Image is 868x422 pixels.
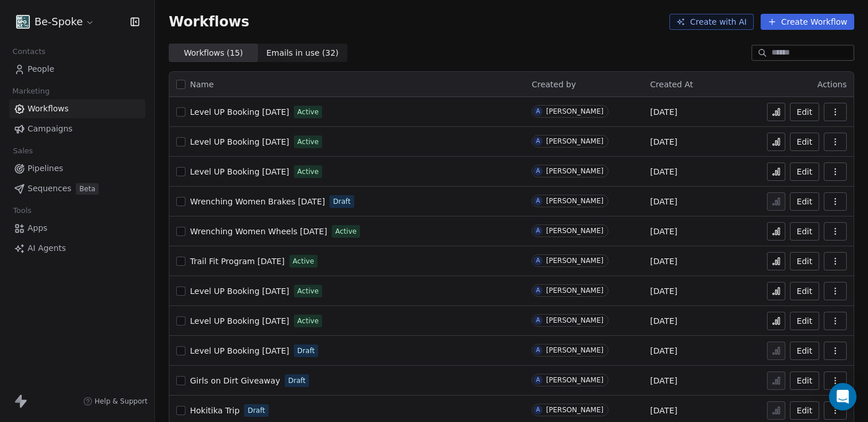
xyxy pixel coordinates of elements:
div: A [536,226,540,235]
span: Beta [76,183,99,195]
span: Marketing [7,83,55,100]
span: Level UP Booking [DATE] [190,346,289,355]
span: Girls on Dirt Giveaway [190,376,280,385]
span: Active [297,316,319,326]
a: Apps [9,219,145,238]
a: Wrenching Women Brakes [DATE] [190,196,325,207]
span: Level UP Booking [DATE] [190,107,289,117]
span: [DATE] [650,166,677,177]
div: [PERSON_NAME] [546,137,603,145]
div: A [536,167,540,176]
div: [PERSON_NAME] [546,197,603,205]
a: Edit [790,312,819,330]
div: A [536,405,540,415]
div: A [536,107,540,116]
div: [PERSON_NAME] [546,107,603,115]
button: Edit [790,192,819,211]
span: People [28,63,55,75]
span: Active [293,256,314,266]
div: [PERSON_NAME] [546,167,603,175]
span: Level UP Booking [DATE] [190,167,289,176]
span: Contacts [7,43,51,60]
a: Wrenching Women Wheels [DATE] [190,226,327,237]
span: Active [297,137,319,147]
a: Workflows [9,99,145,118]
div: A [536,346,540,355]
div: Open Intercom Messenger [829,383,857,411]
div: [PERSON_NAME] [546,287,603,295]
span: Draft [297,346,315,356]
div: A [536,316,540,325]
img: Facebook%20profile%20picture.png [16,15,30,29]
div: [PERSON_NAME] [546,406,603,414]
span: Active [297,107,319,117]
button: Edit [790,103,819,121]
span: [DATE] [650,196,677,207]
button: Edit [790,342,819,360]
span: Level UP Booking [DATE] [190,287,289,296]
button: Edit [790,252,819,270]
span: Created by [532,80,576,89]
div: [PERSON_NAME] [546,376,603,384]
span: Draft [247,405,265,416]
button: Edit [790,133,819,151]
div: A [536,196,540,206]
span: Wrenching Women Brakes [DATE] [190,197,325,206]
button: Create Workflow [761,14,854,30]
span: [DATE] [650,226,677,237]
span: [DATE] [650,345,677,357]
span: Hokitika Trip [190,406,239,415]
span: Draft [288,375,305,386]
button: Edit [790,222,819,241]
div: A [536,256,540,265]
span: Active [297,286,319,296]
span: [DATE] [650,285,677,297]
a: AI Agents [9,239,145,258]
span: Actions [817,80,847,89]
span: [DATE] [650,106,677,118]
span: [DATE] [650,255,677,267]
button: Edit [790,282,819,300]
div: [PERSON_NAME] [546,346,603,354]
a: Level UP Booking [DATE] [190,106,289,118]
button: Edit [790,401,819,420]
span: [DATE] [650,375,677,386]
span: Trail Fit Program [DATE] [190,257,285,266]
span: Name [190,79,214,91]
button: Be-Spoke [14,12,97,32]
a: Level UP Booking [DATE] [190,285,289,297]
a: Level UP Booking [DATE] [190,345,289,357]
span: Workflows [169,14,249,30]
div: A [536,137,540,146]
span: [DATE] [650,136,677,148]
button: Edit [790,371,819,390]
a: Level UP Booking [DATE] [190,166,289,177]
button: Create with AI [669,14,754,30]
div: [PERSON_NAME] [546,316,603,324]
a: SequencesBeta [9,179,145,198]
span: Emails in use ( 32 ) [266,47,339,59]
div: A [536,375,540,385]
span: Level UP Booking [DATE] [190,316,289,326]
span: AI Agents [28,242,66,254]
a: Help & Support [83,397,148,406]
span: Be-Spoke [34,14,83,29]
button: Edit [790,162,819,181]
a: Trail Fit Program [DATE] [190,255,285,267]
span: Pipelines [28,162,63,175]
a: Hokitika Trip [190,405,239,416]
span: Help & Support [95,397,148,406]
span: Apps [28,222,48,234]
span: Created At [650,80,693,89]
span: Draft [333,196,350,207]
span: Wrenching Women Wheels [DATE] [190,227,327,236]
span: Level UP Booking [DATE] [190,137,289,146]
